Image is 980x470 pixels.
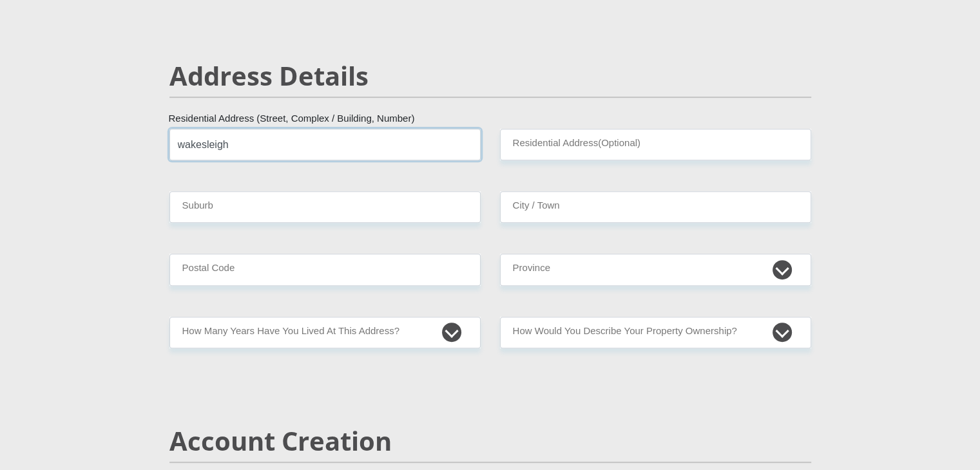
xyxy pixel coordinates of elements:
h2: Account Creation [169,426,811,456]
input: Suburb [169,191,481,223]
input: Address line 2 (Optional) [500,129,811,160]
input: Valid residential address [169,129,481,160]
input: City [500,191,811,223]
input: Postal Code [169,254,481,285]
select: Please select a value [169,317,481,348]
select: Please Select a Province [500,254,811,285]
select: Please select a value [500,317,811,348]
h2: Address Details [169,61,811,91]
